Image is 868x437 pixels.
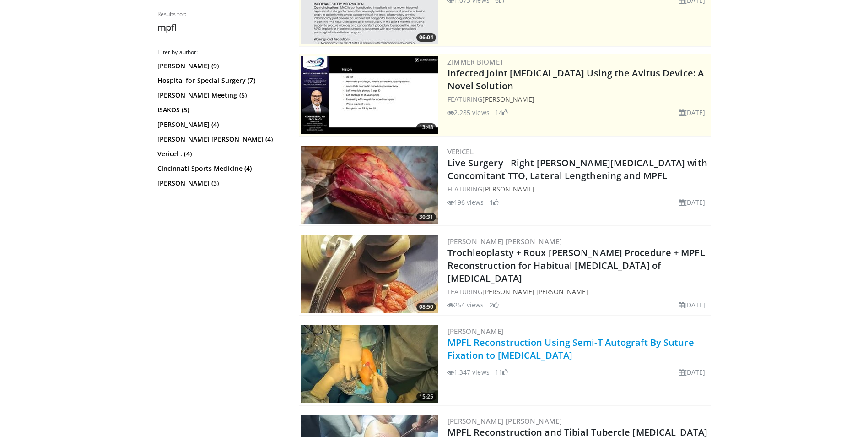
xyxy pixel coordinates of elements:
[490,197,499,207] li: 1
[301,325,438,403] a: 15:25
[301,56,438,134] a: 13:48
[679,197,706,207] li: [DATE]
[679,367,706,377] li: [DATE]
[447,327,504,336] a: [PERSON_NAME]
[301,56,438,134] img: 6109daf6-8797-4a77-88a1-edd099c0a9a9.300x170_q85_crop-smart_upscale.jpg
[679,108,706,117] li: [DATE]
[447,184,709,194] div: FEATURING
[447,367,490,377] li: 1,347 views
[447,108,490,117] li: 2,285 views
[447,157,707,182] a: Live Surgery - Right [PERSON_NAME][MEDICAL_DATA] with Concomitant TTO, Lateral Lengthening and MPFL
[447,147,474,156] a: Vericel
[157,149,283,158] a: Vericel . (4)
[157,135,283,144] a: [PERSON_NAME] [PERSON_NAME] (4)
[416,33,436,42] span: 06:04
[301,146,438,224] img: f2822210-6046-4d88-9b48-ff7c77ada2d7.300x170_q85_crop-smart_upscale.jpg
[447,287,709,296] div: FEATURING
[301,146,438,224] a: 30:31
[679,300,706,310] li: [DATE]
[482,185,534,193] a: [PERSON_NAME]
[490,300,499,310] li: 2
[157,120,283,129] a: [PERSON_NAME] (4)
[482,287,588,296] a: [PERSON_NAME] [PERSON_NAME]
[301,235,438,313] img: 16f19f6c-2f18-4d4f-b970-79e3a76f40c0.300x170_q85_crop-smart_upscale.jpg
[447,246,705,284] a: Trochleoplasty + Roux [PERSON_NAME] Procedure + MPFL Reconstruction for Habitual [MEDICAL_DATA] o...
[416,303,436,311] span: 08:50
[416,123,436,131] span: 13:48
[157,49,286,56] h3: Filter by author:
[495,108,508,117] li: 14
[301,235,438,313] a: 08:50
[447,416,562,426] a: [PERSON_NAME] [PERSON_NAME]
[157,22,286,33] h2: mpfl
[157,179,283,188] a: [PERSON_NAME] (3)
[157,11,286,18] p: Results for:
[482,95,534,104] a: [PERSON_NAME]
[301,325,438,403] img: 33941cd6-6fcb-4e64-b8b4-828558d2faf3.300x170_q85_crop-smart_upscale.jpg
[416,393,436,401] span: 15:25
[447,57,504,66] a: Zimmer Biomet
[447,300,484,310] li: 254 views
[447,94,709,104] div: FEATURING
[447,197,484,207] li: 196 views
[447,237,562,246] a: [PERSON_NAME] [PERSON_NAME]
[157,164,283,173] a: Cincinnati Sports Medicine (4)
[447,67,704,92] a: Infected Joint [MEDICAL_DATA] Using the Avitus Device: A Novel Solution
[447,336,694,361] a: MPFL Reconstruction Using Semi-T Autograft By Suture Fixation to [MEDICAL_DATA]
[416,213,436,221] span: 30:31
[157,91,283,100] a: [PERSON_NAME] Meeting (5)
[157,76,283,85] a: Hospital for Special Surgery (7)
[157,105,283,115] a: ISAKOS (5)
[157,61,283,71] a: [PERSON_NAME] (9)
[495,367,508,377] li: 11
